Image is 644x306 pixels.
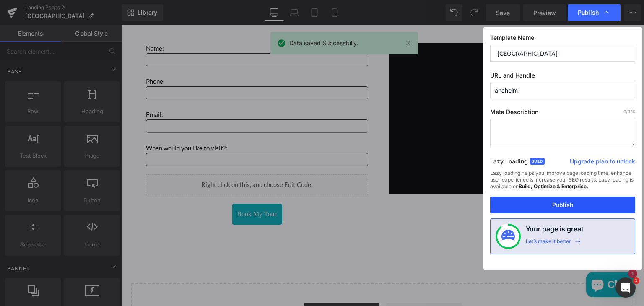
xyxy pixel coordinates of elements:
[490,34,635,45] label: Template Name
[633,277,639,284] span: 1
[615,277,636,298] iframe: Intercom live chat
[490,170,635,197] div: Lazy loading helps you improve page loading time, enhance user experience & increase your SEO res...
[25,74,247,94] p: Email:
[526,238,571,249] div: Let’s make it better
[526,224,584,238] h4: Your page is great
[490,108,635,119] label: Meta Description
[530,158,545,165] span: Build
[501,230,515,243] img: onboarding-status.svg
[519,183,588,189] strong: Build, Optimize & Enterprise.
[111,179,161,200] button: Book My Tour
[623,109,626,114] span: 0
[183,278,258,295] a: Explore Blocks
[490,156,528,170] label: Lazy Loading
[623,109,635,114] span: /320
[25,41,247,61] p: Phone:
[578,9,599,16] span: Publish
[570,157,635,169] a: Upgrade plan to unlock
[490,197,635,213] button: Publish
[490,72,635,83] label: URL and Handle
[25,18,247,28] p: Name:
[25,108,247,128] p: When would you like to visit?:
[265,278,340,295] a: Add Single Section
[462,247,516,274] inbox-online-store-chat: Shopify online store chat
